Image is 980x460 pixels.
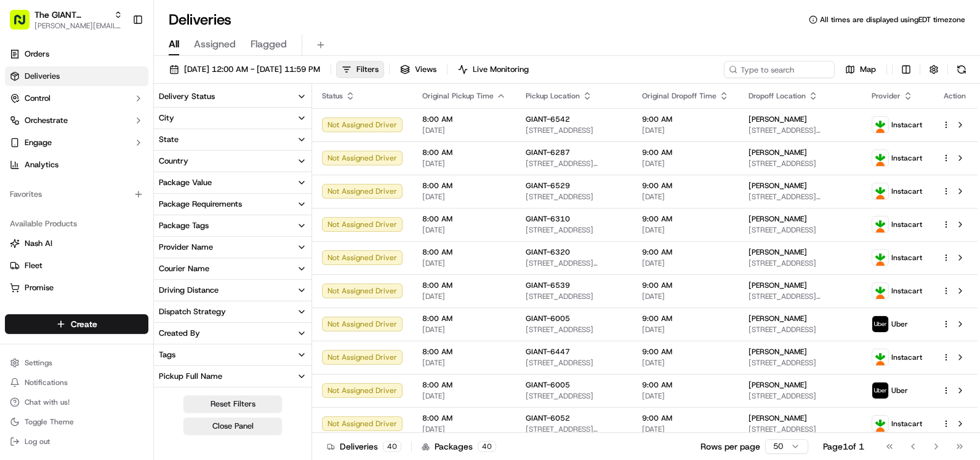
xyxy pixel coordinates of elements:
[749,214,807,224] span: [PERSON_NAME]
[25,378,68,387] span: Notifications
[526,225,622,235] span: [STREET_ADDRESS]
[154,301,311,322] button: Dispatch Strategy
[749,258,852,268] span: [STREET_ADDRESS]
[422,181,506,191] span: 8:00 AM
[642,391,729,401] span: [DATE]
[724,61,835,78] input: Type to search
[749,424,852,434] span: [STREET_ADDRESS]
[422,413,506,423] span: 8:00 AM
[169,10,231,30] h1: Deliveries
[415,64,436,75] span: Views
[183,395,282,413] button: Reset Filters
[10,238,143,249] a: Nash AI
[34,9,109,21] button: The GIANT Company
[159,156,188,167] div: Country
[422,325,506,335] span: [DATE]
[872,91,901,101] span: Provider
[5,44,148,64] a: Orders
[820,15,965,25] span: All times are displayed using EDT timezone
[422,347,506,357] span: 8:00 AM
[478,441,496,452] div: 40
[5,374,148,391] button: Notifications
[642,380,729,390] span: 9:00 AM
[891,253,922,263] span: Instacart
[87,208,149,218] a: Powered byPylon
[872,250,888,266] img: profile_instacart_ahold_partner.png
[184,64,320,75] span: [DATE] 12:00 AM - [DATE] 11:59 PM
[642,125,729,135] span: [DATE]
[154,258,311,279] button: Courier Name
[823,440,864,453] div: Page 1 of 1
[159,199,242,210] div: Package Requirements
[422,280,506,290] span: 8:00 AM
[194,37,236,52] span: Assigned
[526,280,570,290] span: GIANT-6539
[164,61,326,78] button: [DATE] 12:00 AM - [DATE] 11:59 PM
[749,181,807,191] span: [PERSON_NAME]
[942,91,968,101] div: Action
[526,181,570,191] span: GIANT-6529
[891,186,922,196] span: Instacart
[5,155,148,175] a: Analytics
[5,256,148,276] button: Fleet
[7,173,99,196] a: 📗Knowledge Base
[99,173,203,196] a: 💻API Documentation
[642,91,717,101] span: Original Dropoff Time
[422,358,506,368] span: [DATE]
[71,318,97,330] span: Create
[452,61,534,78] button: Live Monitoring
[42,130,156,140] div: We're available if you need us!
[159,263,209,274] div: Courier Name
[642,424,729,434] span: [DATE]
[891,319,908,329] span: Uber
[526,413,570,423] span: GIANT-6052
[183,418,282,435] button: Close Panel
[422,159,506,169] span: [DATE]
[526,358,622,368] span: [STREET_ADDRESS]
[891,286,922,296] span: Instacart
[422,380,506,390] span: 8:00 AM
[642,413,729,423] span: 9:00 AM
[104,180,114,189] div: 💻
[25,115,68,126] span: Orchestrate
[642,347,729,357] span: 9:00 AM
[395,61,442,78] button: Views
[422,440,496,453] div: Packages
[953,61,970,78] button: Refresh
[5,133,148,153] button: Engage
[872,117,888,133] img: profile_instacart_ahold_partner.png
[5,433,148,450] button: Log out
[642,280,729,290] span: 9:00 AM
[159,113,174,124] div: City
[749,148,807,157] span: [PERSON_NAME]
[526,114,570,124] span: GIANT-6542
[5,234,148,253] button: Nash AI
[749,159,852,169] span: [STREET_ADDRESS]
[5,314,148,334] button: Create
[422,291,506,301] span: [DATE]
[526,258,622,268] span: [STREET_ADDRESS][PERSON_NAME][PERSON_NAME]
[526,148,570,157] span: GIANT-6287
[749,325,852,335] span: [STREET_ADDRESS]
[642,192,729,202] span: [DATE]
[5,394,148,411] button: Chat with us!
[422,192,506,202] span: [DATE]
[749,114,807,124] span: [PERSON_NAME]
[159,371,222,382] div: Pickup Full Name
[25,137,52,148] span: Engage
[25,238,52,249] span: Nash AI
[526,325,622,335] span: [STREET_ADDRESS]
[526,247,570,257] span: GIANT-6320
[42,117,202,130] div: Start new chat
[422,247,506,257] span: 8:00 AM
[872,283,888,299] img: profile_instacart_ahold_partner.png
[154,129,311,150] button: State
[749,192,852,202] span: [STREET_ADDRESS][PERSON_NAME][PERSON_NAME]
[526,424,622,434] span: [STREET_ADDRESS][PERSON_NAME]
[642,258,729,268] span: [DATE]
[5,214,148,234] div: Available Products
[642,314,729,323] span: 9:00 AM
[872,383,888,399] img: profile_uber_ahold_partner.png
[422,391,506,401] span: [DATE]
[32,79,222,92] input: Got a question? Start typing here...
